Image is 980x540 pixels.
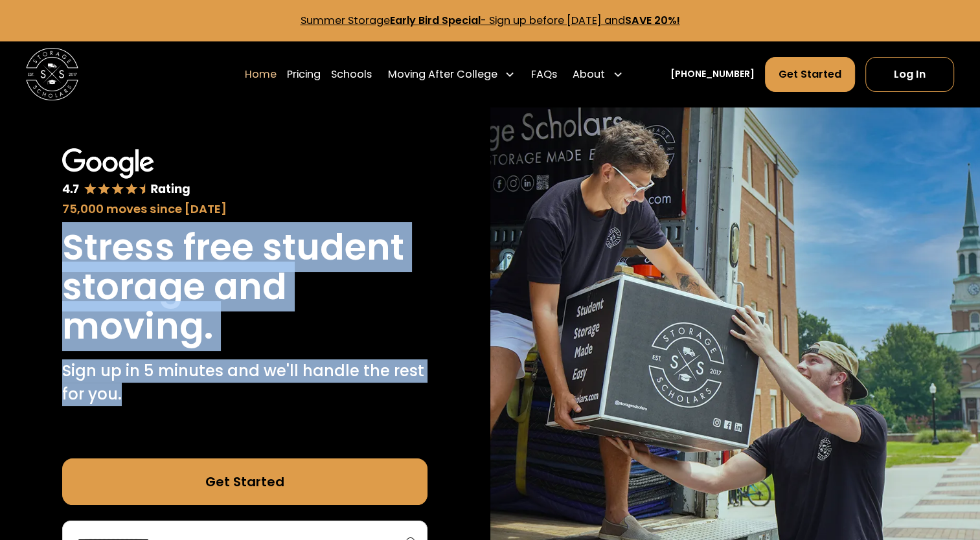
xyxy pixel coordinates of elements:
div: Moving After College [382,56,520,93]
strong: SAVE 20%! [625,13,680,28]
p: Sign up in 5 minutes and we'll handle the rest for you. [62,359,427,406]
a: [PHONE_NUMBER] [670,67,754,81]
img: Storage Scholars main logo [26,48,78,100]
a: Summer StorageEarly Bird Special- Sign up before [DATE] andSAVE 20%! [301,13,680,28]
a: Get Started [765,57,855,92]
a: Pricing [287,56,321,93]
div: About [573,67,605,82]
img: Google 4.7 star rating [62,148,190,197]
a: Log In [865,57,954,92]
div: 75,000 moves since [DATE] [62,200,427,218]
a: Home [245,56,277,93]
h1: Stress free student storage and moving. [62,228,427,346]
strong: Early Bird Special [390,13,481,28]
a: Schools [331,56,372,93]
div: Moving After College [387,67,497,82]
a: home [26,48,78,100]
div: About [567,56,628,93]
a: FAQs [531,56,557,93]
a: Get Started [62,458,427,505]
